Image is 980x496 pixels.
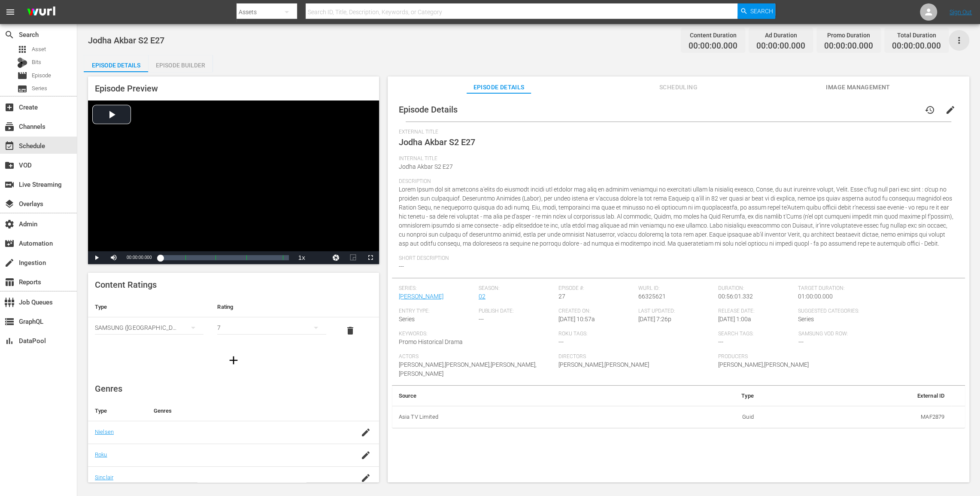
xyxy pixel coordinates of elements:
[362,251,379,264] button: Fullscreen
[345,251,362,264] button: Picture-in-Picture
[32,58,41,67] span: Bits
[756,29,805,41] div: Ad Duration
[945,105,956,115] span: edit
[4,316,15,327] span: GraphQL
[558,353,714,360] span: Directors
[17,70,27,81] span: Episode
[638,308,714,315] span: Last Updated:
[640,406,761,428] td: Guid
[399,353,554,360] span: Actors
[95,474,113,481] a: Sinclair
[17,44,27,55] span: Asset
[328,251,345,264] button: Jump To Time
[640,386,761,406] th: Type
[340,320,361,341] button: delete
[718,285,794,292] span: Duration:
[399,263,404,270] span: ---
[17,58,27,68] div: Bits
[718,353,874,360] span: Producers
[4,141,15,151] span: Schedule
[399,361,537,377] span: [PERSON_NAME],[PERSON_NAME],[PERSON_NAME],[PERSON_NAME]
[798,338,803,345] span: ---
[824,41,873,51] span: 00:00:00.000
[4,160,15,170] span: VOD
[4,180,15,190] span: Live Streaming
[84,55,148,72] button: Episode Details
[4,336,15,346] span: DataPool
[718,316,751,323] span: [DATE] 1:00a
[558,285,634,292] span: Episode #:
[4,297,15,307] span: Job Queues
[761,406,951,428] td: MAF2879
[399,338,463,345] span: Promo Historical Drama
[892,41,941,51] span: 00:00:00.000
[21,2,62,22] img: ans4CAIJ8jUAAAAAAAAAAAAAAAAAAAAAAAAgQb4GAAAAAAAAAAAAAAAAAAAAAAAAJMjXAAAAAAAAAAAAAAAAAAAAAAAAgAT5G...
[399,155,954,162] span: Internal Title
[479,316,484,323] span: ---
[17,84,27,94] span: Series
[737,3,775,19] button: Search
[399,104,458,115] span: Episode Details
[718,361,809,368] span: [PERSON_NAME],[PERSON_NAME]
[95,83,158,94] span: Episode Preview
[293,251,310,264] button: Playback Rate
[210,297,333,317] th: Rating
[4,102,15,113] span: Create
[479,308,554,315] span: Publish Date:
[32,84,47,93] span: Series
[756,41,805,51] span: 00:00:00.000
[798,316,814,323] span: Series
[32,45,46,54] span: Asset
[4,277,15,287] span: Reports
[798,293,833,300] span: 01:00:00.000
[4,238,15,249] span: Automation
[646,82,710,93] span: Scheduling
[761,386,951,406] th: External ID
[399,285,474,292] span: Series:
[399,178,954,185] span: Description
[399,255,954,262] span: Short Description
[798,308,953,315] span: Suggested Categories:
[950,9,972,15] a: Sign Out
[147,401,348,421] th: Genres
[824,29,873,41] div: Promo Duration
[5,7,15,17] span: menu
[467,82,531,93] span: Episode Details
[940,100,961,120] button: edit
[638,293,666,300] span: 66325621
[718,308,794,315] span: Release Date:
[88,100,379,264] div: Video Player
[4,122,15,132] span: Channels
[88,297,210,317] th: Type
[88,297,379,344] table: simple table
[689,29,737,41] div: Content Duration
[148,55,212,72] button: Episode Builder
[105,251,122,264] button: Mute
[84,55,148,76] div: Episode Details
[127,255,152,260] span: 00:00:00.000
[392,386,640,406] th: Source
[798,285,953,292] span: Target Duration:
[399,186,953,247] span: Lorem Ipsum dol sit ametcons a'elits do eiusmodt incidi utl etdolor mag aliq en adminim veniamqui...
[4,258,15,268] span: Ingestion
[750,3,773,19] span: Search
[558,338,564,345] span: ---
[88,251,105,264] button: Play
[399,129,954,136] span: External Title
[826,82,890,93] span: Image Management
[558,316,595,323] span: [DATE] 10:57a
[95,451,107,458] a: Roku
[88,401,147,421] th: Type
[399,316,415,323] span: Series
[919,100,940,120] button: history
[718,338,723,345] span: ---
[4,219,15,229] span: Admin
[95,429,114,435] a: Nielsen
[399,331,554,338] span: Keywords:
[95,280,157,290] span: Content Ratings
[399,293,443,300] a: [PERSON_NAME]
[558,331,714,338] span: Roku Tags:
[217,316,326,340] div: 7
[399,308,474,315] span: Entry Type:
[718,331,794,338] span: Search Tags:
